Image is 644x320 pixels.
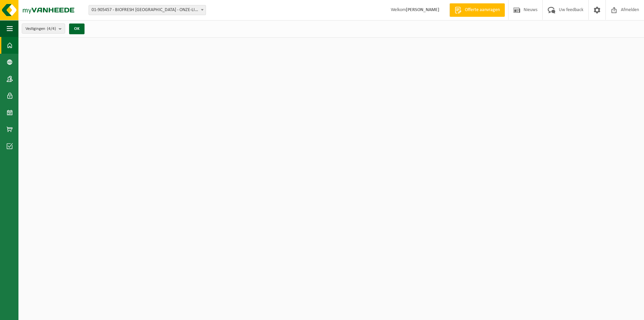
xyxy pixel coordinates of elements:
[25,24,56,34] span: Vestigingen
[22,24,65,34] button: Vestigingen(4/4)
[47,27,56,31] count: (4/4)
[69,24,85,34] button: OK
[463,7,501,13] span: Offerte aanvragen
[89,5,206,15] span: 01-905457 - BIOFRESH BELGIUM - ONZE-LIEVE-VROUW-WAVER
[89,5,206,15] span: 01-905457 - BIOFRESH BELGIUM - ONZE-LIEVE-VROUW-WAVER
[449,3,505,17] a: Offerte aanvragen
[406,7,439,12] strong: [PERSON_NAME]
